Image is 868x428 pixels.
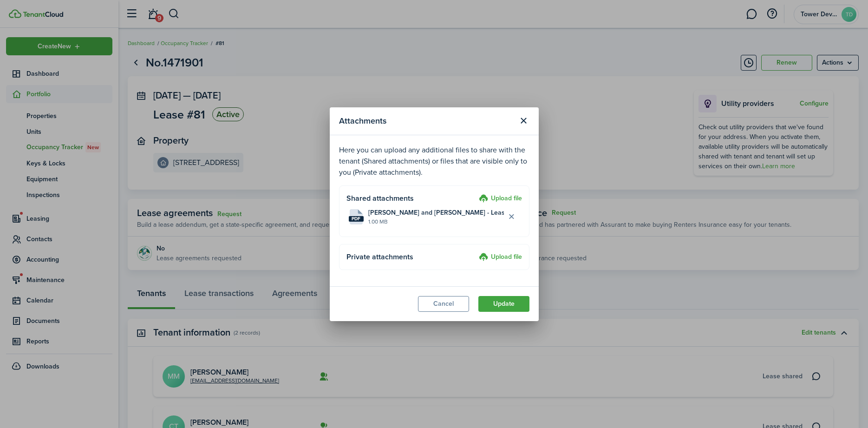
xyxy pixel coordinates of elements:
file-size: 1.00 MB [368,217,504,226]
button: Close modal [516,113,532,129]
file-extension: pdf [349,216,364,222]
button: Update [478,296,529,312]
h4: Shared attachments [346,193,476,204]
button: Delete file [504,209,520,224]
file-icon: File [349,209,364,224]
modal-title: Attachments [339,112,514,130]
button: Cancel [418,296,469,312]
span: [PERSON_NAME] and [PERSON_NAME] - Lease Agreement - 908 S Main - Flora.pdf [368,208,504,217]
h4: Private attachments [346,251,476,263]
p: Here you can upload any additional files to share with the tenant (Shared attachments) or files t... [339,145,529,178]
